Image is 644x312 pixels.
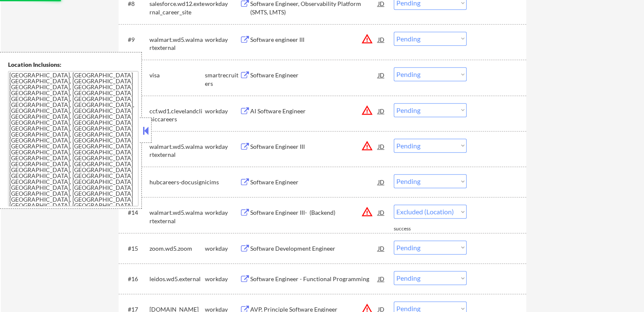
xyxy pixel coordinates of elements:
div: JD [377,103,386,118]
button: warning_amber [361,140,373,152]
div: JD [377,139,386,154]
div: Software Engineer III- (Backend) [250,208,378,217]
div: Software Engineer III [250,142,378,151]
button: warning_amber [361,33,373,45]
div: leidos.wd5.external [149,275,205,283]
div: JD [377,205,386,220]
div: workday [205,275,240,283]
div: Software Engineer [250,178,378,186]
div: JD [377,174,386,189]
div: workday [205,244,240,253]
div: workday [205,36,240,44]
div: JD [377,271,386,286]
div: workday [205,142,240,151]
div: walmart.wd5.walmartexternal [149,142,205,159]
button: warning_amber [361,104,373,116]
div: #9 [128,36,143,44]
div: Software Engineer - Functional Programming [250,275,378,283]
div: #16 [128,275,143,283]
div: Software engineer III [250,36,378,44]
div: ccf.wd1.clevelandcliniccareers [149,107,205,123]
div: workday [205,208,240,217]
div: #15 [128,244,143,253]
button: warning_amber [361,206,373,218]
div: JD [377,32,386,47]
div: #14 [128,208,143,217]
div: JD [377,67,386,82]
div: Software Engineer [250,71,378,79]
div: workday [205,107,240,115]
div: hubcareers-docusign [149,178,205,186]
div: smartrecruiters [205,71,240,88]
div: JD [377,241,386,256]
div: icims [205,178,240,186]
div: Software Development Engineer [250,244,378,253]
div: walmart.wd5.walmartexternal [149,36,205,52]
div: walmart.wd5.walmartexternal [149,208,205,225]
div: success [394,225,428,233]
div: zoom.wd5.zoom [149,244,205,253]
div: Location Inclusions: [8,60,138,69]
div: visa [149,71,205,79]
div: AI Software Engineer [250,107,378,115]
